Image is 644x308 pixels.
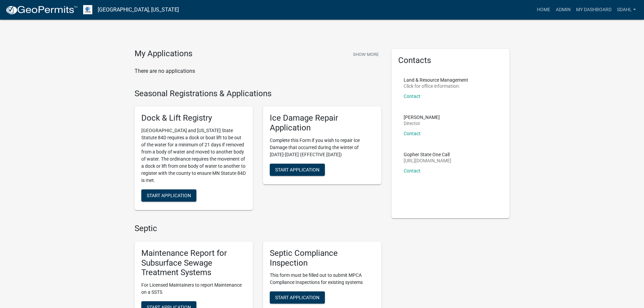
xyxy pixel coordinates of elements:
button: Show More [350,49,381,60]
a: Admin [553,3,573,16]
p: Click for office information: [404,84,468,88]
button: Start Application [141,189,196,202]
h5: Maintenance Report for Subsurface Sewage Treatment Systems [141,248,246,278]
span: Start Application [275,167,319,172]
h5: Ice Damage Repair Application [270,113,375,133]
p: Gopher State One Call [404,152,451,157]
p: Director [404,121,440,126]
span: Start Application [147,193,191,198]
h4: My Applications [135,49,192,59]
a: Contact [404,168,421,173]
h4: Seasonal Registrations & Applications [135,89,381,99]
a: [GEOGRAPHIC_DATA], [US_STATE] [98,4,179,16]
a: Home [534,3,553,16]
span: Start Application [275,295,319,300]
button: Start Application [270,291,325,304]
h5: Dock & Lift Registry [141,113,246,123]
a: sdahl [614,3,639,16]
p: [URL][DOMAIN_NAME] [404,158,451,163]
a: My Dashboard [573,3,614,16]
p: [GEOGRAPHIC_DATA] and [US_STATE] State Statute 84D requires a dock or boat lift to be out of the ... [141,127,246,184]
h5: Septic Compliance Inspection [270,248,375,268]
h5: Contacts [398,56,503,65]
p: Land & Resource Management [404,78,468,82]
p: Complete this Form if you wish to repair Ice Damage that occurred during the winter of [DATE]-[DA... [270,137,375,158]
img: Otter Tail County, Minnesota [83,5,92,14]
button: Start Application [270,164,325,176]
h4: Septic [135,224,381,233]
p: [PERSON_NAME] [404,115,440,120]
p: For Licensed Maintainers to report Maintenance on a SSTS [141,282,246,296]
p: There are no applications [135,67,381,75]
a: Contact [404,131,421,136]
p: This form must be filled out to submit MPCA Compliance Inspections for existing systems [270,272,375,286]
a: Contact [404,94,421,99]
